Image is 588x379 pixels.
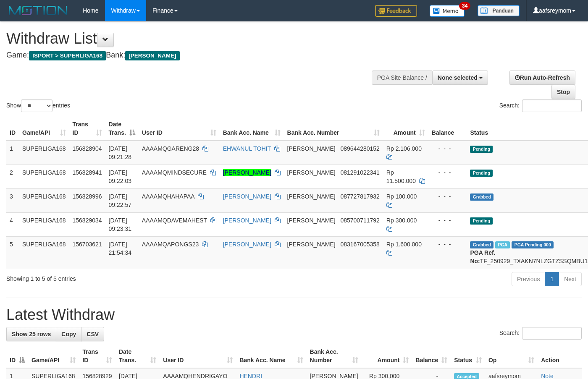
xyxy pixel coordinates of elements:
td: 2 [6,165,19,188]
span: [PERSON_NAME] [125,51,179,60]
div: - - - [432,192,464,201]
td: SUPERLIGA168 [19,141,69,165]
span: 156828904 [73,145,102,152]
span: Copy [61,331,76,337]
a: [PERSON_NAME] [223,217,271,224]
span: [PERSON_NAME] [287,241,336,248]
span: AAAAMQAPONGS23 [142,241,199,248]
td: 1 [6,141,19,165]
th: Amount: activate to sort column ascending [362,344,412,368]
span: Pending [470,217,493,225]
h1: Withdraw List [6,30,383,47]
span: Copy 081291022341 to clipboard [340,169,379,176]
th: Status: activate to sort column ascending [451,344,485,368]
th: Date Trans.: activate to sort column descending [105,117,139,141]
span: 156703621 [73,241,102,248]
a: [PERSON_NAME] [223,241,271,248]
th: Bank Acc. Name: activate to sort column ascending [220,117,284,141]
th: Balance [428,117,467,141]
span: CSV [87,331,99,337]
span: Copy 083167005358 to clipboard [340,241,379,248]
b: PGA Ref. No: [470,249,495,264]
th: Bank Acc. Name: activate to sort column ascending [236,344,306,368]
a: Show 25 rows [6,327,56,341]
span: Rp 1.600.000 [386,241,422,248]
span: 156829034 [73,217,102,224]
th: Game/API: activate to sort column ascending [28,344,79,368]
button: None selected [432,71,488,85]
span: [DATE] 09:21:28 [109,145,132,160]
a: Next [559,272,582,286]
td: SUPERLIGA168 [19,236,69,269]
img: Button%20Memo.svg [430,5,465,17]
span: [DATE] 21:54:34 [109,241,132,256]
a: Run Auto-Refresh [509,71,575,85]
img: panduan.png [478,5,520,16]
img: MOTION_logo.png [6,4,70,17]
div: PGA Site Balance / [372,71,432,85]
th: Balance: activate to sort column ascending [412,344,451,368]
a: Copy [56,327,81,341]
select: Showentries [21,99,52,112]
td: 5 [6,236,19,269]
span: Rp 2.106.000 [386,145,422,152]
a: CSV [81,327,104,341]
span: Copy 089644280152 to clipboard [340,145,379,152]
th: Bank Acc. Number: activate to sort column ascending [284,117,383,141]
span: Rp 100.000 [386,193,417,200]
h1: Latest Withdraw [6,306,582,323]
span: PGA Pending [512,241,554,248]
a: [PERSON_NAME] [223,193,271,200]
th: Amount: activate to sort column ascending [383,117,428,141]
input: Search: [522,327,582,340]
h4: Game: Bank: [6,51,383,60]
a: Stop [551,85,575,99]
div: Showing 1 to 5 of 5 entries [6,271,239,283]
span: [DATE] 09:22:57 [109,193,132,208]
th: ID [6,117,19,141]
span: 156828996 [73,193,102,200]
label: Show entries [6,99,70,112]
span: Marked by aafchhiseyha [495,241,510,248]
label: Search: [499,327,582,340]
span: Rp 11.500.000 [386,169,416,184]
span: 34 [459,2,470,10]
span: AAAAMQDAVEMAHEST [142,217,207,224]
span: None selected [438,74,478,81]
span: Show 25 rows [12,331,51,337]
th: Game/API: activate to sort column ascending [19,117,69,141]
label: Search: [499,99,582,112]
span: Copy 087727817932 to clipboard [340,193,379,200]
th: Bank Acc. Number: activate to sort column ascending [307,344,362,368]
th: User ID: activate to sort column ascending [160,344,236,368]
a: [PERSON_NAME] [223,169,271,176]
div: - - - [432,168,464,177]
span: Grabbed [470,193,493,201]
th: Op: activate to sort column ascending [485,344,538,368]
th: Action [538,344,582,368]
td: 3 [6,188,19,212]
input: Search: [522,99,582,112]
div: - - - [432,216,464,225]
span: [PERSON_NAME] [287,145,336,152]
span: Rp 300.000 [386,217,417,224]
span: AAAAMQMINDSECURE [142,169,207,176]
span: [PERSON_NAME] [287,217,336,224]
span: AAAAMQGARENG28 [142,145,199,152]
td: SUPERLIGA168 [19,188,69,212]
th: User ID: activate to sort column ascending [139,117,220,141]
div: - - - [432,240,464,248]
th: Date Trans.: activate to sort column ascending [115,344,160,368]
span: Copy 085700711792 to clipboard [340,217,379,224]
td: 4 [6,212,19,236]
span: ISPORT > SUPERLIGA168 [29,51,106,60]
td: SUPERLIGA168 [19,212,69,236]
a: 1 [545,272,559,286]
div: - - - [432,144,464,153]
span: [PERSON_NAME] [287,193,336,200]
span: Pending [470,170,493,177]
th: Trans ID: activate to sort column ascending [79,344,115,368]
a: EHWANUL TOHIT [223,145,271,152]
span: AAAAMQHAHAPAA [142,193,194,200]
a: Previous [512,272,545,286]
